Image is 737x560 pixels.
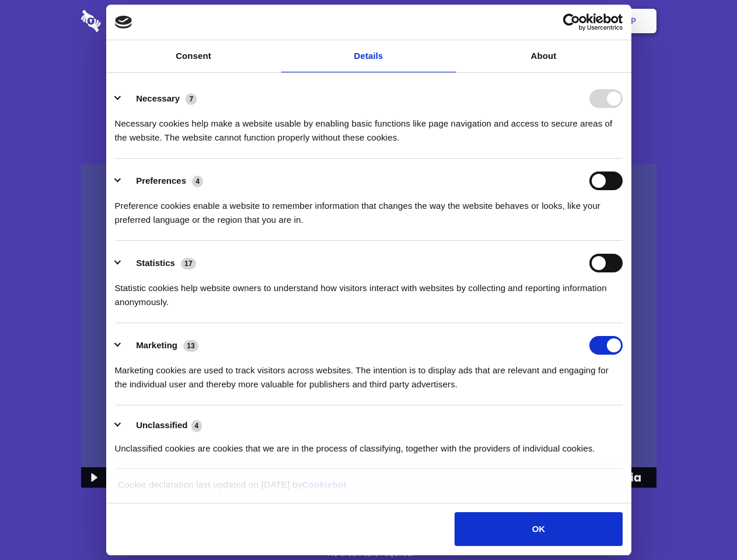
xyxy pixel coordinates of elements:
a: Details [281,40,456,72]
button: Marketing (13) [115,336,206,355]
label: Statistics [136,258,175,268]
button: Unclassified (4) [115,418,209,433]
div: Preference cookies enable a website to remember information that changes the way the website beha... [115,190,623,227]
img: logo-wordmark-white-trans-d4663122ce5f474addd5e946df7df03e33cb6a1c49d2221995e7729f52c070b2.svg [81,10,181,32]
span: 13 [183,340,198,352]
iframe: Drift Widget Chat Controller [679,502,723,546]
button: Statistics (17) [115,254,204,272]
div: Necessary cookies help make a website usable by enabling basic functions like page navigation and... [115,108,623,145]
a: Consent [106,40,281,72]
div: Marketing cookies are used to track visitors across websites. The intention is to display ads tha... [115,355,623,391]
button: Necessary (7) [115,89,204,108]
div: Unclassified cookies are cookies that we are in the process of classifying, together with the pro... [115,433,623,456]
a: Cookiebot [302,480,347,489]
a: Usercentrics Cookiebot - opens in a new window [521,13,623,31]
span: 17 [181,258,196,269]
label: Marketing [136,340,177,350]
span: 7 [186,93,197,105]
span: 4 [191,420,202,432]
a: Contact [473,3,527,39]
a: Login [529,3,580,39]
span: 4 [192,176,203,187]
div: Statistic cookies help website owners to understand how visitors interact with websites by collec... [115,272,623,309]
img: logo [115,16,132,29]
h1: Eliminate Slack Data Loss. [81,52,656,94]
h4: Auto-redaction of sensitive data, encrypted data sharing and self-destructing private chats. Shar... [81,106,656,145]
a: Pricing [343,3,393,39]
button: OK [455,512,622,546]
div: Cookie declaration last updated on [DATE] by [109,478,628,501]
label: Necessary [136,93,180,103]
button: Play Video [81,467,105,488]
button: Preferences (4) [115,171,211,190]
label: Preferences [136,176,186,185]
a: About [456,40,631,72]
img: Sharesecret [81,164,656,488]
